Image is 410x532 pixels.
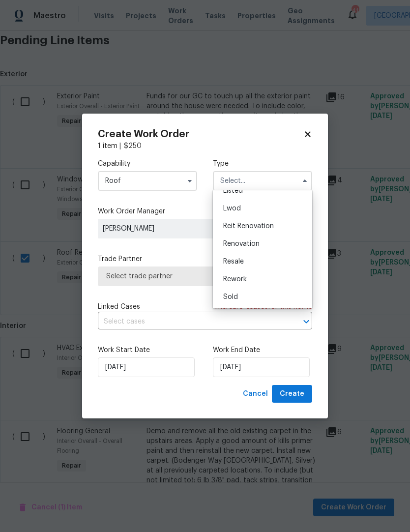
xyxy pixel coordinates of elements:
button: Cancel [239,385,272,403]
span: Linked Cases [98,302,140,312]
label: Capability [98,159,197,169]
label: Work Start Date [98,345,197,355]
input: M/D/YYYY [213,357,310,377]
span: $ 250 [124,143,142,149]
span: Create [280,388,304,400]
input: M/D/YYYY [98,357,195,377]
label: Work Order Manager [98,207,312,216]
button: Open [299,315,313,328]
h2: Create Work Order [98,129,303,139]
span: Listed [223,187,243,194]
span: Select trade partner [106,271,304,281]
button: Show options [184,175,196,187]
label: Trade Partner [98,254,312,264]
span: Renovation [223,240,260,247]
div: 1 item | [98,141,312,151]
span: Reit Renovation [223,223,274,230]
span: [PERSON_NAME] [103,224,244,234]
label: Work End Date [213,345,312,355]
input: Select cases [98,314,285,329]
input: Select... [213,171,312,191]
span: Cancel [243,388,268,400]
span: Rework [223,276,247,283]
span: Resale [223,258,244,265]
label: Type [213,159,312,169]
span: Sold [223,294,238,300]
input: Select... [98,171,197,191]
button: Hide options [299,175,311,187]
button: Create [272,385,312,403]
span: Lwod [223,205,241,212]
span: 4 [245,303,249,310]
